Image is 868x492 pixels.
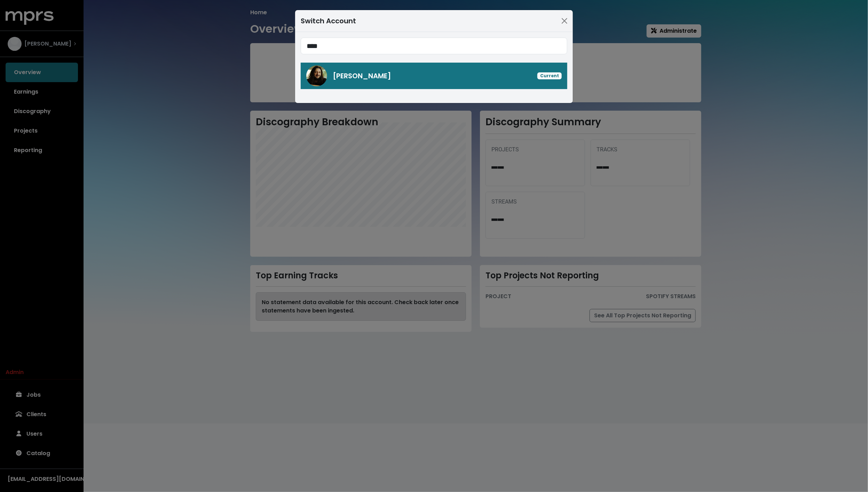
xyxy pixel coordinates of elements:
a: Julian Bunetta[PERSON_NAME]Current [301,63,567,89]
div: Switch Account [301,16,356,26]
span: [PERSON_NAME] [333,71,391,81]
span: Current [537,72,562,79]
button: Close [559,15,570,26]
input: Search accounts [301,38,567,54]
img: Julian Bunetta [306,65,327,86]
